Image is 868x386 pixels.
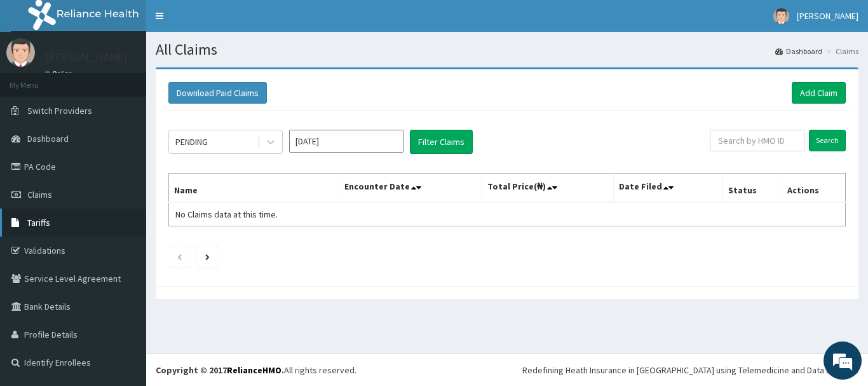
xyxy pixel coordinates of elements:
[175,135,208,148] div: PENDING
[6,38,35,67] img: User Image
[410,130,473,154] button: Filter Claims
[614,174,723,203] th: Date Filed
[289,130,403,153] input: Select Month and Year
[177,251,182,262] a: Previous page
[44,52,128,63] p: [PERSON_NAME]
[156,41,858,58] h1: All Claims
[797,10,858,22] span: [PERSON_NAME]
[27,133,69,144] span: Dashboard
[339,174,482,203] th: Encounter Date
[775,46,822,57] a: Dashboard
[175,209,278,220] span: No Claims data at this time.
[74,113,175,242] span: We're online!
[522,364,858,376] div: Redefining Heath Insurance in [GEOGRAPHIC_DATA] using Telemedicine and Data Science!
[27,217,50,228] span: Tariffs
[27,105,92,116] span: Switch Providers
[792,82,846,104] a: Add Claim
[227,364,281,376] a: RelianceHMO
[66,71,214,88] div: Chat with us now
[169,174,339,203] th: Name
[24,64,51,95] img: d_794563401_company_1708531726252_794563401
[208,6,239,37] div: Minimize live chat window
[824,46,858,57] li: Claims
[6,254,242,298] textarea: Type your message and hit 'Enter'
[782,174,845,203] th: Actions
[156,364,284,376] strong: Copyright © 2017 .
[773,8,789,24] img: User Image
[168,82,267,104] button: Download Paid Claims
[482,174,614,203] th: Total Price(₦)
[723,174,782,203] th: Status
[146,354,868,386] footer: All rights reserved.
[710,130,804,151] input: Search by HMO ID
[205,251,210,262] a: Next page
[44,69,75,78] a: Online
[809,130,846,151] input: Search
[27,189,52,200] span: Claims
